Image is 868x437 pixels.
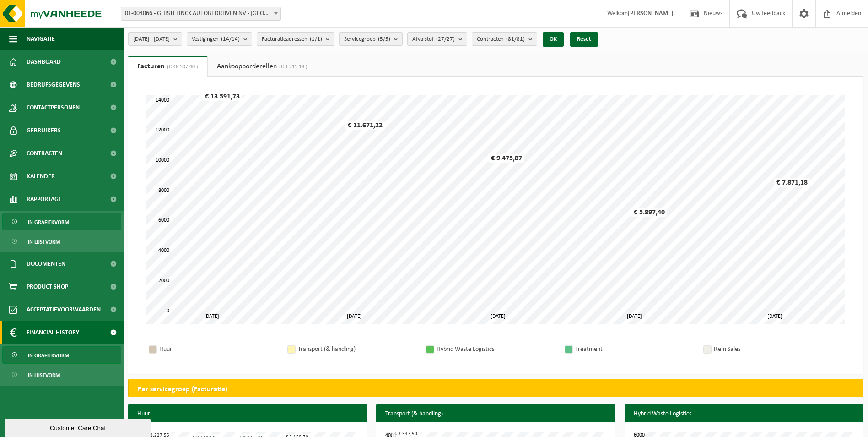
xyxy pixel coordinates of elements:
[27,27,55,50] span: Navigatie
[575,344,694,355] div: Treatment
[2,346,121,364] a: In grafiekvorm
[412,33,455,46] span: Afvalstof
[257,32,334,46] button: Facturatieadressen(1/1)
[28,233,60,251] span: In lijstvorm
[277,64,307,70] span: (€ 1.215,18 )
[27,321,79,344] span: Financial History
[129,379,863,399] h2: Per servicegroep (Facturatie)
[543,32,564,47] button: OK
[128,32,182,46] button: [DATE] - [DATE]
[2,366,121,383] a: In lijstvorm
[2,213,121,230] a: In grafiekvorm
[27,50,61,73] span: Dashboard
[27,275,68,298] span: Product Shop
[378,36,390,42] count: (5/5)
[489,154,524,163] div: € 9.475,87
[27,252,65,275] span: Documenten
[262,33,322,46] span: Facturatieadressen
[159,344,278,355] div: Huur
[625,404,863,424] h3: Hybrid Waste Logistics
[437,344,555,355] div: Hybrid Waste Logistics
[628,10,674,17] strong: [PERSON_NAME]
[477,33,525,46] span: Contracten
[27,165,55,188] span: Kalender
[436,36,455,42] count: (27/27)
[27,298,101,321] span: Acceptatievoorwaarden
[28,213,69,231] span: In grafiekvorm
[344,33,390,46] span: Servicegroep
[506,36,525,42] count: (81/81)
[128,56,207,77] a: Facturen
[203,92,242,101] div: € 13.591,73
[121,7,280,20] span: 01-004066 - GHISTELINCK AUTOBEDRIJVEN NV - WAREGEM
[27,188,62,211] span: Rapportage
[570,32,598,47] button: Reset
[27,119,61,142] span: Gebruikers
[5,417,153,437] iframe: chat widget
[310,36,322,42] count: (1/1)
[345,121,385,130] div: € 11.671,22
[631,208,667,217] div: € 5.897,40
[2,233,121,250] a: In lijstvorm
[133,33,170,46] span: [DATE] - [DATE]
[27,96,80,119] span: Contactpersonen
[376,404,615,424] h3: Transport (& handling)
[339,32,403,46] button: Servicegroep(5/5)
[27,142,62,165] span: Contracten
[774,178,810,187] div: € 7.871,18
[472,32,537,46] button: Contracten(81/81)
[298,344,417,355] div: Transport (& handling)
[208,56,317,77] a: Aankoopborderellen
[27,73,80,96] span: Bedrijfsgegevens
[407,32,467,46] button: Afvalstof(27/27)
[192,33,240,46] span: Vestigingen
[714,344,833,355] div: Item Sales
[128,404,367,424] h3: Huur
[121,7,281,21] span: 01-004066 - GHISTELINCK AUTOBEDRIJVEN NV - WAREGEM
[187,32,252,46] button: Vestigingen(14/14)
[165,64,198,70] span: (€ 48.507,40 )
[28,366,60,384] span: In lijstvorm
[221,36,240,42] count: (14/14)
[28,347,69,364] span: In grafiekvorm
